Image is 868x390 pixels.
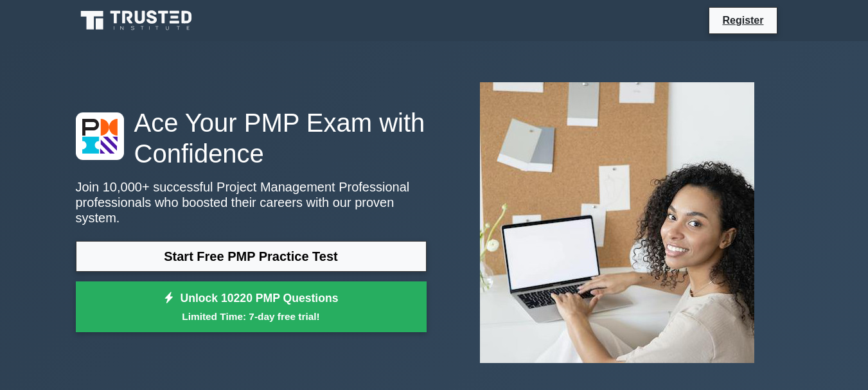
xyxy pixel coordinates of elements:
small: Limited Time: 7-day free trial! [92,309,411,324]
p: Join 10,000+ successful Project Management Professional professionals who boosted their careers w... [76,179,427,226]
h1: Ace Your PMP Exam with Confidence [76,107,427,169]
a: Start Free PMP Practice Test [76,241,427,272]
a: Unlock 10220 PMP QuestionsLimited Time: 7-day free trial! [76,281,427,333]
a: Register [714,12,771,28]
